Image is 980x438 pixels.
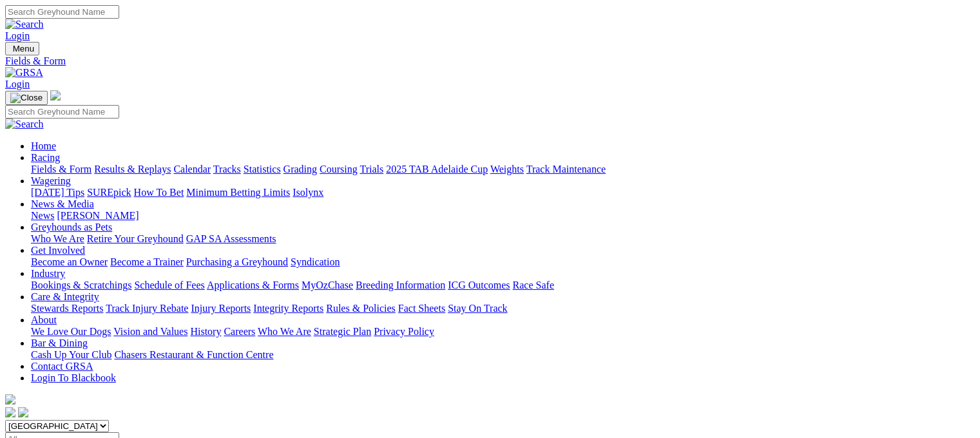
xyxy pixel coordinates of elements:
[31,245,85,256] a: Get Involved
[31,349,975,361] div: Bar & Dining
[526,164,606,175] a: Track Maintenance
[173,164,211,175] a: Calendar
[31,187,84,198] a: [DATE] Tips
[5,55,975,67] a: Fields & Form
[224,326,255,337] a: Careers
[512,280,553,290] a: Race Safe
[314,326,371,337] a: Strategic Plan
[31,187,975,198] div: Wagering
[31,222,112,233] a: Greyhounds as Pets
[31,280,131,290] a: Bookings & Scratchings
[186,256,288,267] a: Purchasing a Greyhound
[31,256,975,268] div: Get Involved
[31,326,111,337] a: We Love Our Dogs
[94,164,171,175] a: Results & Replays
[87,187,131,198] a: SUREpick
[31,256,108,267] a: Become an Owner
[302,280,353,290] a: MyOzChase
[191,303,251,314] a: Injury Reports
[113,326,187,337] a: Vision and Values
[57,210,139,221] a: [PERSON_NAME]
[31,152,60,163] a: Racing
[253,303,323,314] a: Integrity Reports
[213,164,241,175] a: Tracks
[87,233,184,244] a: Retire Your Greyhound
[134,187,184,198] a: How To Bet
[31,326,975,338] div: About
[5,67,43,79] img: GRSA
[31,164,91,175] a: Fields & Form
[18,407,28,417] img: twitter.svg
[186,187,290,198] a: Minimum Betting Limits
[291,256,340,267] a: Syndication
[106,303,188,314] a: Track Injury Rebate
[31,349,111,360] a: Cash Up Your Club
[50,90,61,100] img: logo-grsa-white.png
[31,268,65,279] a: Industry
[320,164,358,175] a: Coursing
[10,93,43,103] img: Close
[374,326,434,337] a: Privacy Policy
[244,164,281,175] a: Statistics
[186,233,276,244] a: GAP SA Assessments
[31,140,56,151] a: Home
[110,256,184,267] a: Become a Trainer
[31,164,975,175] div: Racing
[356,280,445,290] a: Breeding Information
[448,280,510,290] a: ICG Outcomes
[258,326,311,337] a: Who We Are
[5,119,44,130] img: Search
[360,164,383,175] a: Trials
[490,164,524,175] a: Weights
[31,314,57,325] a: About
[207,280,299,290] a: Applications & Forms
[5,19,44,30] img: Search
[31,280,975,291] div: Industry
[31,233,84,244] a: Who We Are
[31,175,71,186] a: Wagering
[5,79,30,90] a: Login
[386,164,488,175] a: 2025 TAB Adelaide Cup
[5,394,15,405] img: logo-grsa-white.png
[114,349,273,360] a: Chasers Restaurant & Function Centre
[13,44,34,53] span: Menu
[326,303,396,314] a: Rules & Policies
[31,303,103,314] a: Stewards Reports
[5,91,48,105] button: Toggle navigation
[283,164,317,175] a: Grading
[31,291,99,302] a: Care & Integrity
[5,5,119,19] input: Search
[31,210,54,221] a: News
[31,303,975,314] div: Care & Integrity
[5,407,15,417] img: facebook.svg
[293,187,323,198] a: Isolynx
[398,303,445,314] a: Fact Sheets
[31,210,975,222] div: News & Media
[31,233,975,245] div: Greyhounds as Pets
[31,198,94,209] a: News & Media
[5,42,39,55] button: Toggle navigation
[448,303,507,314] a: Stay On Track
[31,338,88,348] a: Bar & Dining
[190,326,221,337] a: History
[31,361,93,372] a: Contact GRSA
[31,372,116,383] a: Login To Blackbook
[5,105,119,119] input: Search
[134,280,204,290] a: Schedule of Fees
[5,30,30,41] a: Login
